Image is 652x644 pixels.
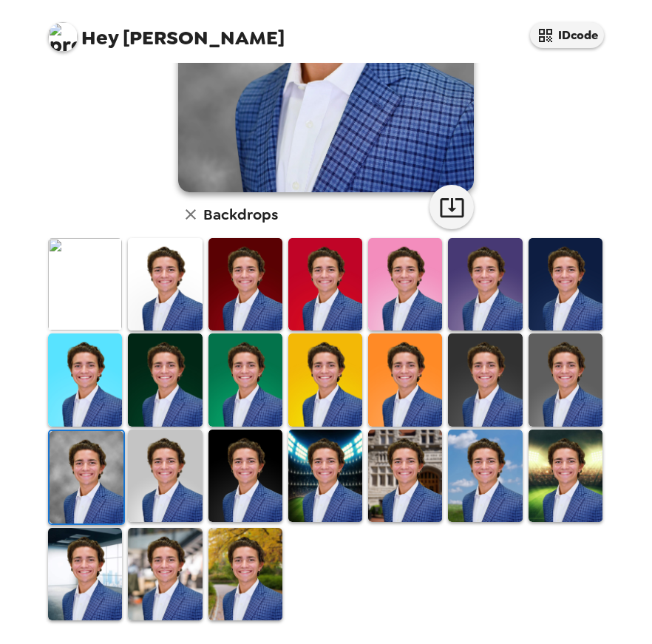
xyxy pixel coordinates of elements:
span: Hey [81,24,118,51]
button: IDcode [530,22,604,48]
img: Original [48,238,122,331]
h6: Backdrops [203,203,278,226]
img: profile pic [48,22,78,52]
span: [PERSON_NAME] [48,15,285,48]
